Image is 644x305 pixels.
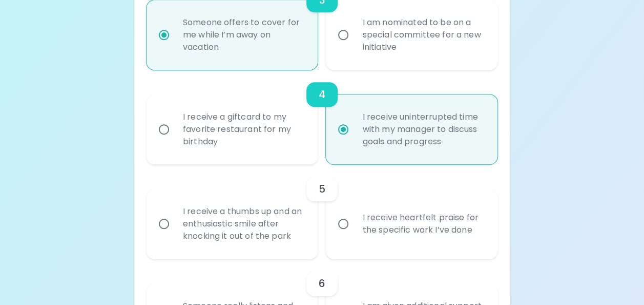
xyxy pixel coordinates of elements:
h6: 6 [319,275,325,292]
div: Someone offers to cover for me while I’m away on vacation [175,4,313,66]
div: choice-group-check [147,164,497,259]
h6: 5 [319,181,325,197]
h6: 4 [319,86,325,103]
div: I receive uninterrupted time with my manager to discuss goals and progress [354,99,492,160]
div: choice-group-check [147,70,497,164]
div: I receive a giftcard to my favorite restaurant for my birthday [175,99,313,160]
div: I am nominated to be on a special committee for a new initiative [354,4,492,66]
div: I receive heartfelt praise for the specific work I’ve done [354,199,492,249]
div: I receive a thumbs up and an enthusiastic smile after knocking it out of the park [175,193,313,255]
